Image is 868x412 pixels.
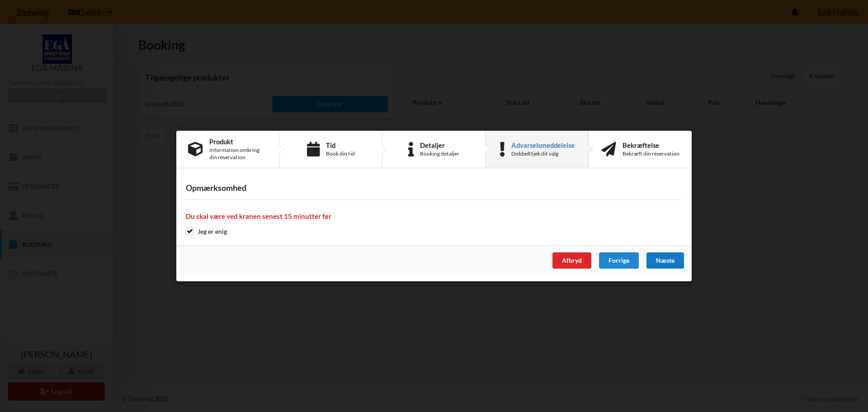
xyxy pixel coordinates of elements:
[209,138,267,145] div: Produkt
[186,183,682,193] h3: Opmærksomhed
[209,147,267,161] div: Information omkring din reservation
[186,227,227,235] label: Jeg er enig
[599,252,639,269] div: Forrige
[623,142,679,149] div: Bekræftelse
[326,150,355,157] div: Book din tid
[646,252,684,269] div: Næste
[511,150,575,157] div: Dobbelttjek dit valg
[511,142,575,149] div: Advarselsmeddelelse
[420,150,459,157] div: Booking detaljer
[326,142,355,149] div: Tid
[552,252,591,269] div: Afbryd
[186,212,682,221] h4: Du skal være ved kranen senest 15 minutter før
[623,150,679,157] div: Bekræft din reservation
[420,142,459,149] div: Detaljer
